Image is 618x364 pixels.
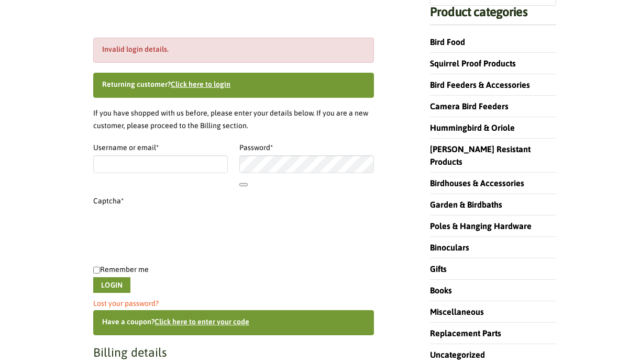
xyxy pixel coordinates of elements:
[430,123,515,132] a: Hummingbird & Oriole
[93,277,130,293] button: Login
[430,80,530,89] a: Bird Feeders & Accessories
[93,345,374,361] h3: Billing details
[430,59,516,68] a: Squirrel Proof Products
[93,107,374,132] p: If you have shopped with us before, please enter your details below. If you are a new customer, p...
[430,350,485,359] a: Uncategorized
[154,317,249,326] a: Enter your coupon code
[100,265,149,274] span: Remember me
[430,144,531,166] a: [PERSON_NAME] Resistant Products
[430,328,501,338] a: Replacement Parts
[430,101,509,111] a: Camera Bird Feeders
[93,267,100,274] input: Remember me
[430,264,447,274] a: Gifts
[239,183,248,186] button: Show password
[93,299,159,308] a: Lost your password?
[93,142,374,208] label: Captcha
[430,286,452,295] a: Books
[430,307,484,316] a: Miscellaneous
[102,44,365,55] li: Invalid login details.
[93,142,228,154] label: Username or email
[93,73,374,98] div: Returning customer?
[430,243,469,252] a: Binoculars
[171,80,230,88] a: Click here to login
[239,142,374,154] label: Password
[93,310,374,335] div: Have a coupon?
[430,6,556,25] h4: Product categories
[93,213,252,254] iframe: reCAPTCHA
[430,200,502,209] a: Garden & Birdbaths
[430,178,524,188] a: Birdhouses & Accessories
[430,221,532,231] a: Poles & Hanging Hardware
[430,37,465,47] a: Bird Food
